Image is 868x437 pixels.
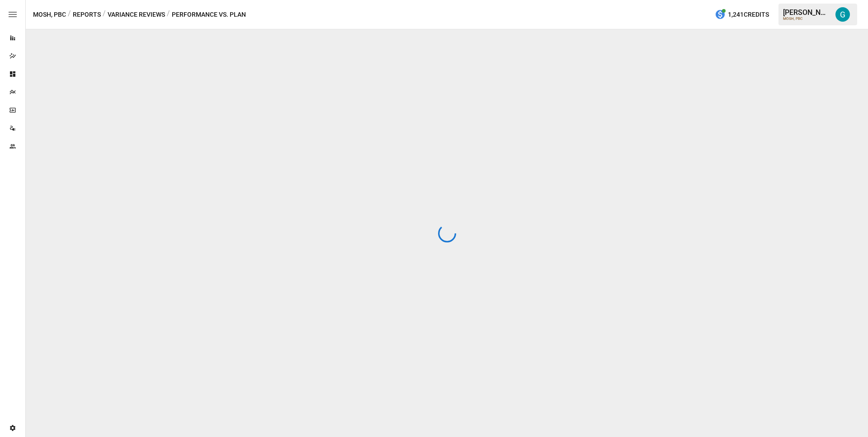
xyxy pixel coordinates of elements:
div: / [103,9,106,20]
button: Variance Reviews [108,9,165,20]
button: Reports [73,9,101,20]
button: 1,241Credits [711,6,773,23]
button: MOSH, PBC [33,9,66,20]
img: Gavin Acres [835,7,850,22]
div: MOSH, PBC [783,17,830,21]
div: [PERSON_NAME] [783,8,830,17]
span: 1,241 Credits [728,9,769,20]
button: Gavin Acres [830,2,855,27]
div: / [167,9,170,20]
div: / [68,9,71,20]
